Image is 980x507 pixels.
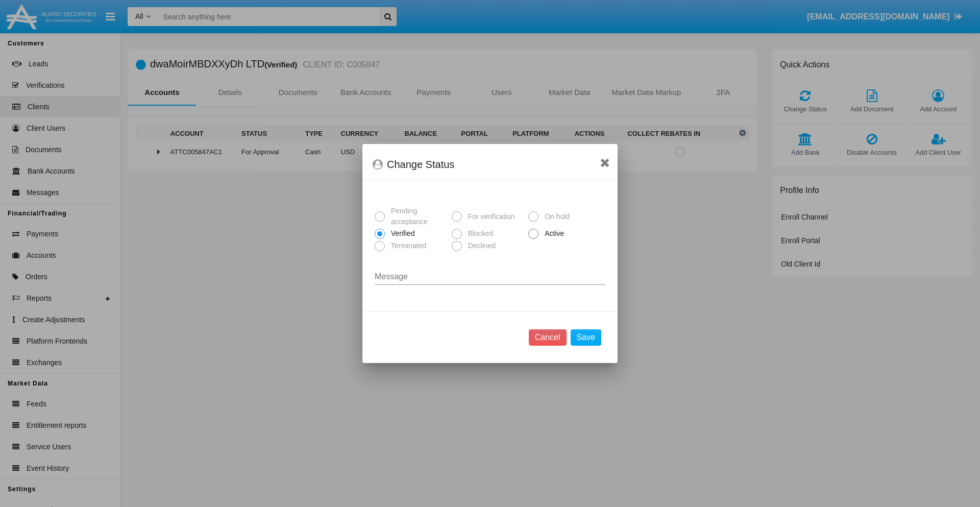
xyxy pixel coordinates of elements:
span: Terminated [385,240,429,251]
span: For verification [462,211,518,222]
span: Declined [462,240,498,251]
button: Save [571,329,601,346]
span: Blocked [462,228,496,239]
span: Verified [385,228,418,239]
span: Pending acceptance [385,206,448,227]
div: Change Status [373,156,607,173]
button: Cancel [529,329,567,346]
span: On hold [538,211,572,222]
span: Active [538,228,567,239]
